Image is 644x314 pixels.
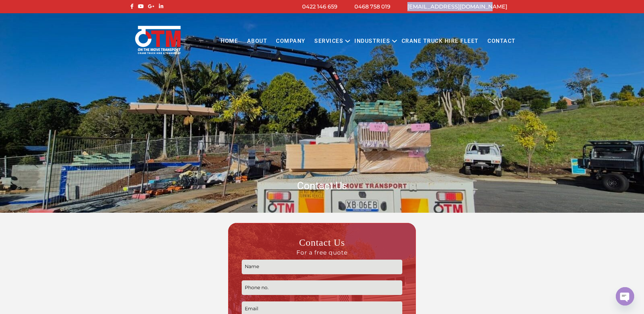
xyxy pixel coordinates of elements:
a: Home [216,32,242,51]
a: [EMAIL_ADDRESS][DOMAIN_NAME] [407,3,507,10]
input: Phone no. [242,280,402,295]
img: Otmtransport [134,25,182,55]
a: COMPANY [272,32,310,51]
h1: Contact Us [129,179,516,192]
a: Services [310,32,348,51]
a: 0422 146 659 [302,3,337,10]
a: 0468 758 019 [354,3,390,10]
span: For a free quote [242,249,402,256]
a: Crane Truck Hire Fleet [397,32,483,51]
a: About [242,32,272,51]
input: Name [242,260,402,274]
a: Contact [483,32,520,51]
h3: Contact Us [242,237,402,256]
a: Industries [350,32,394,51]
